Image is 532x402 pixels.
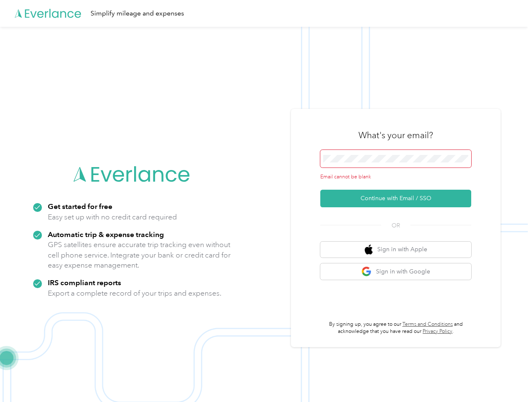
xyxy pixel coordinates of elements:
p: GPS satellites ensure accurate trip tracking even without cell phone service. Integrate your bank... [48,240,231,271]
img: google logo [361,266,372,277]
div: Simplify mileage and expenses [91,8,184,19]
strong: IRS compliant reports [48,278,121,287]
a: Terms and Conditions [402,321,453,327]
strong: Get started for free [48,202,112,211]
button: apple logoSign in with Apple [320,242,471,258]
span: OR [381,221,410,230]
button: google logoSign in with Google [320,263,471,280]
strong: Automatic trip & expense tracking [48,230,164,239]
h3: What's your email? [358,129,433,141]
p: Easy set up with no credit card required [48,212,177,222]
div: Email cannot be blank [320,173,471,181]
button: Continue with Email / SSO [320,190,471,207]
p: Export a complete record of your trips and expenses. [48,288,221,299]
img: apple logo [365,245,373,255]
p: By signing up, you agree to our and acknowledge that you have read our . [320,321,471,335]
a: Privacy Policy [423,328,452,335]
